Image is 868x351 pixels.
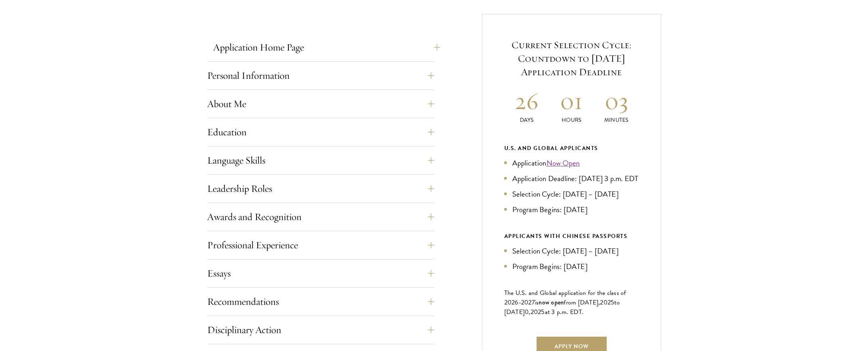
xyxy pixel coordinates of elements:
a: Now Open [547,157,580,169]
span: 7 [532,298,535,307]
p: Hours [549,116,594,124]
h2: 01 [549,86,594,116]
span: 202 [600,298,611,307]
button: About Me [207,94,434,113]
span: now open [539,298,564,307]
span: 0 [525,307,529,317]
span: 202 [531,307,541,317]
button: Awards and Recognition [207,207,434,226]
li: Program Begins: [DATE] [504,261,639,272]
span: -202 [519,298,532,307]
span: is [535,298,539,307]
h5: Current Selection Cycle: Countdown to [DATE] Application Deadline [504,38,639,79]
div: APPLICANTS WITH CHINESE PASSPORTS [504,231,639,241]
p: Minutes [594,116,639,124]
button: Recommendations [207,292,434,311]
li: Selection Cycle: [DATE] – [DATE] [504,188,639,200]
button: Application Home Page [213,38,440,57]
span: 5 [611,298,614,307]
h2: 26 [504,86,549,116]
button: Personal Information [207,66,434,85]
button: Education [207,123,434,142]
span: at 3 p.m. EDT. [545,307,584,317]
span: 5 [541,307,545,317]
button: Leadership Roles [207,179,434,198]
button: Language Skills [207,151,434,170]
span: , [529,307,530,317]
li: Application [504,157,639,169]
span: 6 [515,298,518,307]
button: Essays [207,264,434,283]
li: Selection Cycle: [DATE] – [DATE] [504,245,639,257]
div: U.S. and Global Applicants [504,143,639,153]
span: The U.S. and Global application for the class of 202 [504,288,626,307]
p: Days [504,116,549,124]
button: Disciplinary Action [207,320,434,339]
span: from [DATE], [564,298,600,307]
li: Program Begins: [DATE] [504,204,639,215]
button: Professional Experience [207,236,434,255]
h2: 03 [594,86,639,116]
span: to [DATE] [504,298,620,317]
li: Application Deadline: [DATE] 3 p.m. EDT [504,173,639,184]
